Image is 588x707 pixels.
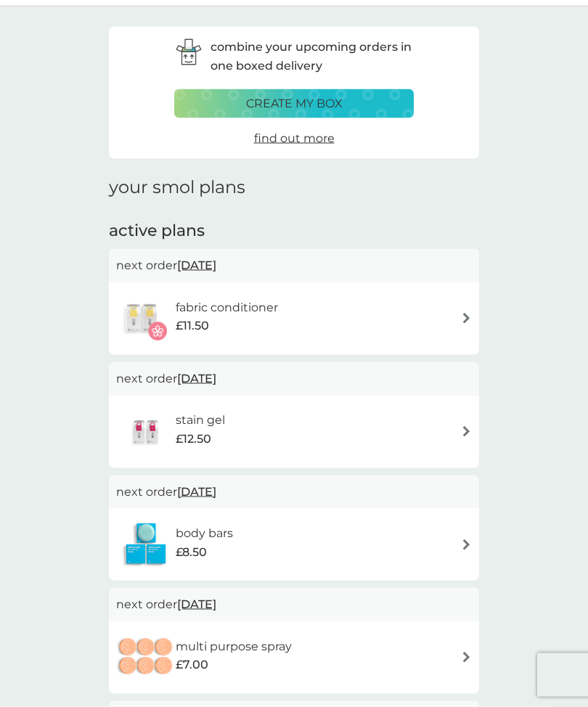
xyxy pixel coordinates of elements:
[176,298,278,317] h6: fabric conditioner
[116,595,472,614] p: next order
[176,543,207,562] span: £8.50
[177,364,216,393] span: [DATE]
[461,426,472,437] img: arrow right
[176,316,209,335] span: £11.50
[116,293,167,344] img: fabric conditioner
[176,411,225,430] h6: stain gel
[116,369,472,388] p: next order
[116,483,472,502] p: next order
[109,220,479,242] h2: active plans
[109,177,479,198] h1: your smol plans
[177,590,216,618] span: [DATE]
[254,129,335,148] a: find out more
[461,652,472,663] img: arrow right
[176,655,208,674] span: £7.00
[176,637,292,656] h6: multi purpose spray
[177,251,216,279] span: [DATE]
[177,478,216,506] span: [DATE]
[116,519,176,570] img: body bars
[176,524,233,543] h6: body bars
[211,38,414,75] p: combine your upcoming orders in one boxed delivery
[254,131,335,145] span: find out more
[116,406,176,457] img: stain gel
[116,256,472,275] p: next order
[461,313,472,324] img: arrow right
[246,94,343,113] p: create my box
[176,430,211,449] span: £12.50
[461,539,472,550] img: arrow right
[174,89,414,118] button: create my box
[116,632,176,683] img: multi purpose spray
